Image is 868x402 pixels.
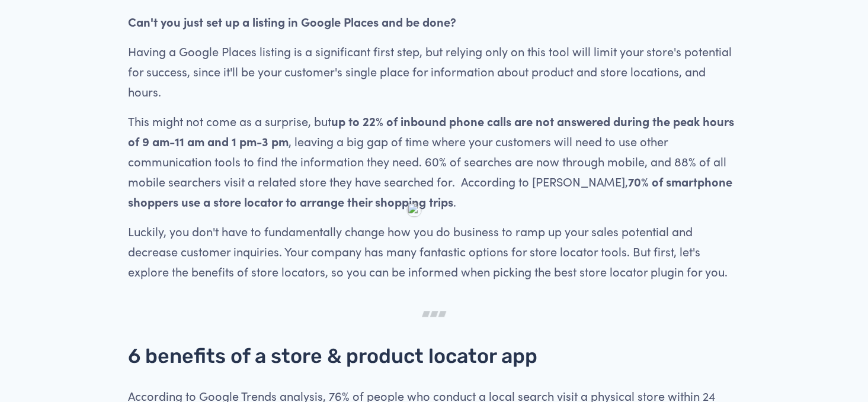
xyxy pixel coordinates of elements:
[128,173,735,210] strong: 70% of smartphone shoppers use a store locator to arrange their shopping trips
[128,221,740,282] p: Luckily, you don't have to fundamentally change how you do business to ramp up your sales potenti...
[128,113,737,149] strong: up to 22% of inbound phone calls are not answered during the peak hours of 9 am-11 am and 1 pm-3 pm
[128,111,740,212] p: This might not come as a surprise, but , leaving a big gap of time where your customers will need...
[128,41,740,102] p: Having a Google Places listing is a significant first step, but relying only on this tool will li...
[128,14,456,30] strong: Can't you just set up a listing in Google Places and be done?
[128,346,740,367] h2: 6 benefits of a store & product locator app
